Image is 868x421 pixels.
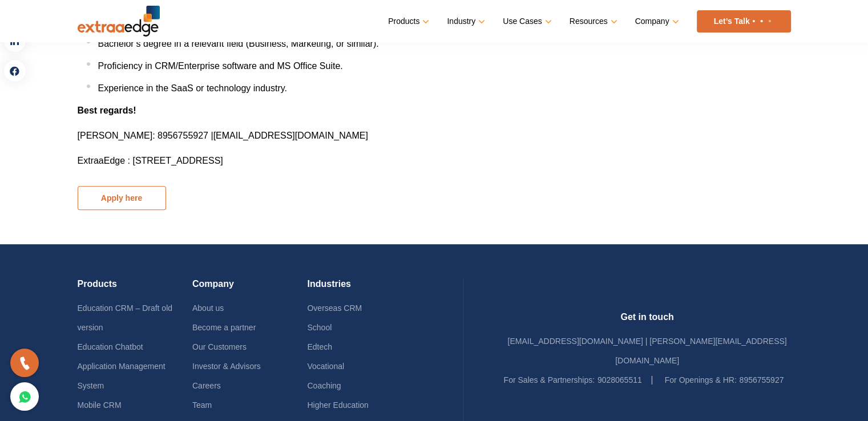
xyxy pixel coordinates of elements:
[98,61,343,71] span: Proficiency in CRM/Enterprise software and MS Office Suite.
[307,381,341,390] a: Coaching
[78,278,192,298] h4: Products
[504,311,791,331] h4: Get in touch
[98,39,379,48] span: Bachelor’s degree in a relevant field (Business, Marketing, or similar).
[307,362,344,371] a: Vocational
[697,10,791,33] a: Let’s Talk
[192,400,212,410] a: Team
[192,323,256,332] a: Become a partner
[507,337,786,365] a: [EMAIL_ADDRESS][DOMAIN_NAME] | [PERSON_NAME][EMAIL_ADDRESS][DOMAIN_NAME]
[665,370,737,390] label: For Openings & HR:
[78,303,173,332] a: Education CRM – Draft old version
[78,106,136,115] b: Best regards!
[307,303,362,313] a: Overseas CRM
[78,131,213,140] span: : 8956755927 |
[78,342,143,351] a: Education Chatbot
[570,13,615,30] a: Resources
[98,83,287,93] span: Experience in the SaaS or technology industry.
[504,370,595,390] label: For Sales & Partnerships:
[739,375,784,384] a: 8956755927
[192,381,221,390] a: Careers
[78,400,122,410] a: Mobile CRM
[78,131,153,140] span: [PERSON_NAME]
[192,303,224,313] a: About us
[597,375,642,384] a: 9028065511
[503,13,549,30] a: Use Cases
[192,342,247,351] a: Our Customers
[447,13,483,30] a: Industry
[388,13,427,30] a: Products
[213,131,368,140] span: [EMAIL_ADDRESS][DOMAIN_NAME]
[78,186,166,210] button: Apply here
[78,362,165,390] a: Application Management System
[635,13,677,30] a: Company
[307,400,368,410] a: Higher Education
[78,156,223,165] span: ExtraaEdge : [STREET_ADDRESS]
[192,362,261,371] a: Investor & Advisors
[192,278,307,298] h4: Company
[3,59,26,82] a: facebook
[307,323,332,332] a: School
[307,278,422,298] h4: Industries
[307,342,332,351] a: Edtech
